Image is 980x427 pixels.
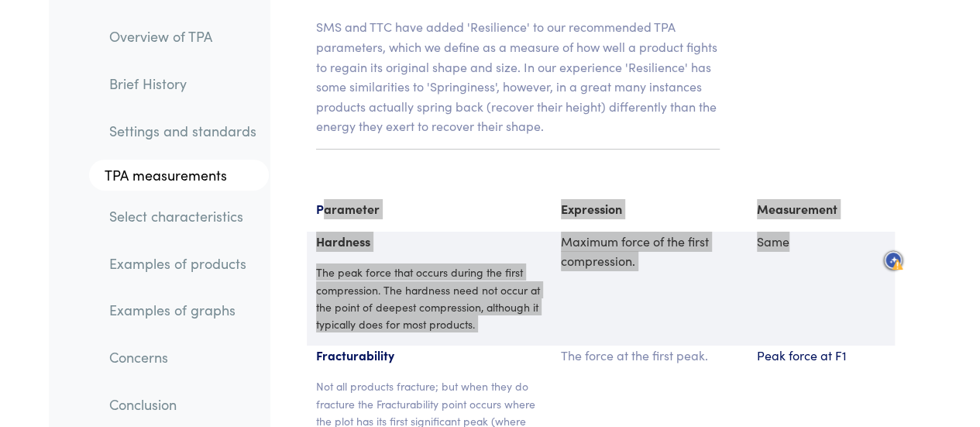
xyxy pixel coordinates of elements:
[97,246,269,281] a: Examples of products
[561,232,738,271] p: Maximum force of the first compression.
[316,17,720,136] p: SMS and TTC have added 'Resilience' to our recommended TPA parameters, which we define as a measu...
[97,66,269,102] a: Brief History
[316,232,542,252] p: Hardness
[89,160,269,191] a: TPA measurements
[97,387,269,422] a: Conclusion
[561,199,738,219] p: Expression
[97,292,269,328] a: Examples of graphs
[97,19,269,54] a: Overview of TPA
[757,346,885,366] p: Peak force at F1
[316,199,542,219] p: Parameter
[97,112,269,148] a: Settings and standards
[316,263,542,333] p: The peak force that occurs during the first compression. The hardness need not occur at the point...
[97,339,269,375] a: Concerns
[316,346,542,366] p: Fracturability
[757,232,885,252] p: Same
[561,346,738,366] p: The force at the first peak.
[757,199,885,219] p: Measurement
[97,198,269,234] a: Select characteristics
